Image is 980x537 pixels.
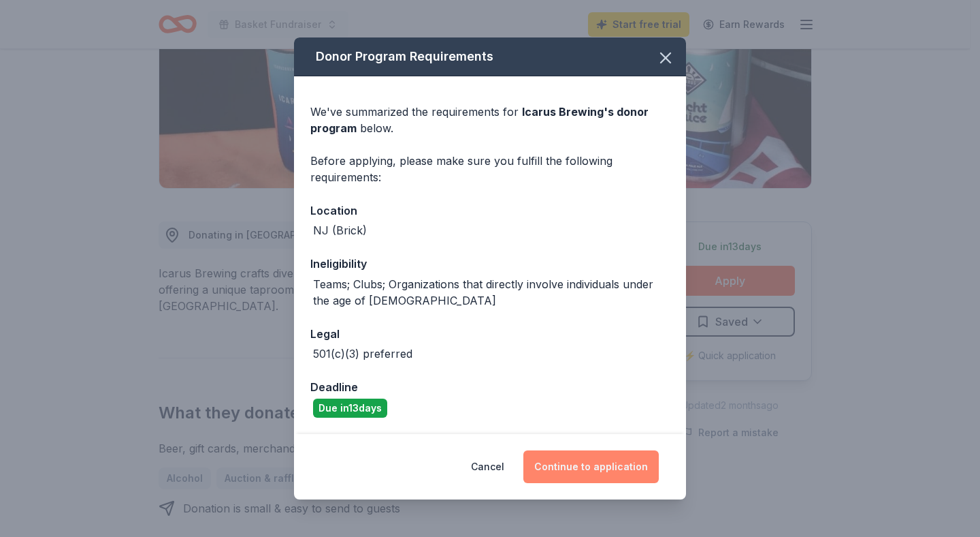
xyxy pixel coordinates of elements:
div: NJ (Brick) [313,222,367,239]
div: Ineligibility [310,255,670,273]
button: Cancel [471,450,504,483]
div: We've summarized the requirements for below. [310,104,670,136]
div: Due in 13 days [313,399,387,418]
div: Legal [310,325,670,343]
div: Donor Program Requirements [294,37,686,76]
div: 501(c)(3) preferred [313,346,412,362]
div: Teams; Clubs; Organizations that directly involve individuals under the age of [DEMOGRAPHIC_DATA] [313,276,670,309]
div: Before applying, please make sure you fulfill the following requirements: [310,153,670,185]
div: Location [310,202,670,219]
div: Deadline [310,378,670,396]
button: Continue to application [523,450,659,483]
